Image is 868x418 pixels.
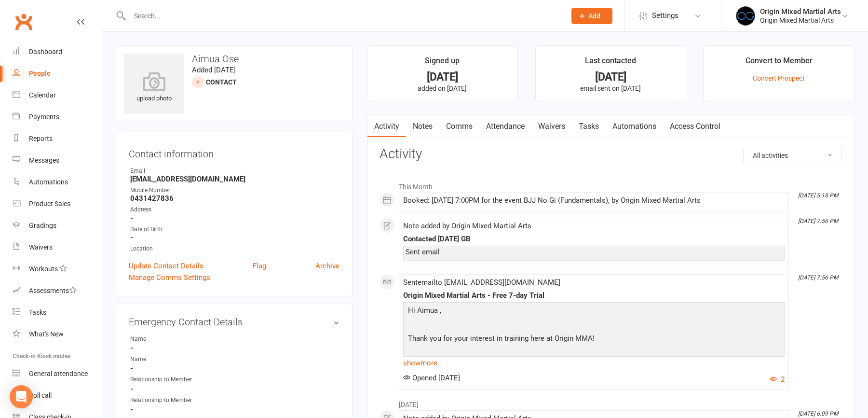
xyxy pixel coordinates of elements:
a: Calendar [13,84,102,106]
h3: Emergency Contact Details [129,317,339,327]
div: Contacted [DATE] GB [403,235,785,243]
div: Open Intercom Messenger [10,385,33,408]
a: Gradings [13,215,102,237]
a: show more [403,356,785,370]
a: Roll call [13,385,102,406]
h3: Activity [380,147,842,162]
div: Name [130,334,210,344]
p: Hi Aimua , [406,305,782,319]
a: Tasks [572,115,606,138]
a: Product Sales [13,193,102,215]
div: Signed up [425,55,460,72]
a: Dashboard [13,41,102,63]
div: What's New [29,330,64,338]
div: Waivers [29,243,53,251]
span: Sent email to [EMAIL_ADDRESS][DOMAIN_NAME] [403,278,560,287]
a: Automations [606,115,663,138]
i: [DATE] 7:56 PM [798,218,838,224]
button: Add [571,8,612,24]
div: Calendar [29,91,56,99]
a: Payments [13,106,102,128]
div: Workouts [29,265,58,273]
img: thumb_image1665119159.png [736,6,755,26]
a: Notes [406,115,439,138]
strong: - [130,214,339,223]
div: [DATE] [376,72,509,82]
div: Note added by Origin Mixed Martial Arts [403,222,785,230]
div: Assessments [29,287,77,294]
div: Origin Mixed Martial Arts [760,7,841,16]
div: Tasks [29,308,46,316]
div: Relationship to Member [130,396,210,405]
a: Waivers [13,237,102,258]
a: Clubworx [12,10,36,34]
div: Booked: [DATE] 7:00PM for the event BJJ No Gi (Fundamentals), by Origin Mixed Martial Arts [403,196,785,205]
div: Date of Birth [130,225,339,234]
a: Activity [367,115,406,138]
a: Tasks [13,302,102,323]
div: Sent email [406,248,782,256]
div: Dashboard [29,48,62,56]
div: Origin Mixed Martial Arts - Free 7-day Trial [403,292,785,300]
div: Gradings [29,222,56,229]
a: Waivers [531,115,572,138]
p: added on [DATE] [376,84,509,92]
a: Messages [13,150,102,171]
div: Product Sales [29,200,70,208]
span: Contact [206,78,237,86]
span: Opened [DATE] [403,374,460,382]
i: [DATE] 6:09 PM [798,410,838,417]
a: People [13,63,102,84]
div: Origin Mixed Martial Arts [760,16,841,25]
strong: - [130,233,339,242]
div: Messages [29,156,59,164]
a: Convert Prospect [753,74,805,82]
a: Flag [253,260,266,272]
div: Reports [29,135,53,142]
div: Address [130,205,339,214]
div: upload photo [124,72,184,104]
div: Name [130,355,210,364]
span: Add [588,12,600,20]
i: [DATE] 5:18 PM [798,192,838,199]
div: People [29,70,51,77]
a: Reports [13,128,102,150]
time: Added [DATE] [192,66,236,74]
strong: [EMAIL_ADDRESS][DOMAIN_NAME] [130,175,339,183]
button: 2 [770,374,785,385]
div: Mobile Number [130,186,339,195]
strong: - [130,385,339,393]
div: Relationship to Member [130,375,210,384]
a: Attendance [479,115,531,138]
div: Last contacted [585,55,636,72]
h3: Contact information [129,145,339,159]
a: General attendance kiosk mode [13,363,102,385]
p: email sent on [DATE] [544,84,678,92]
input: Search... [127,9,559,23]
a: Comms [439,115,479,138]
a: What's New [13,323,102,345]
div: Location [130,244,339,253]
div: Payments [29,113,59,121]
div: Roll call [29,391,52,399]
strong: - [130,405,339,414]
a: Archive [315,260,339,272]
div: Convert to Member [746,55,813,72]
div: Automations [29,178,68,186]
strong: 0431427836 [130,194,339,203]
a: Access Control [663,115,727,138]
a: Manage Comms Settings [129,272,210,283]
strong: - [130,364,339,373]
p: Thank you for your interest in training here at Origin MMA! [406,333,782,347]
a: Update Contact Details [129,260,203,272]
h3: Aimua Ose [124,54,344,64]
li: This Month [380,177,842,192]
li: [DATE] [380,394,842,410]
span: Settings [652,5,678,27]
a: Assessments [13,280,102,302]
div: Email [130,167,339,176]
i: [DATE] 7:56 PM [798,274,838,281]
strong: - [130,344,339,352]
div: [DATE] [544,72,678,82]
a: Workouts [13,258,102,280]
